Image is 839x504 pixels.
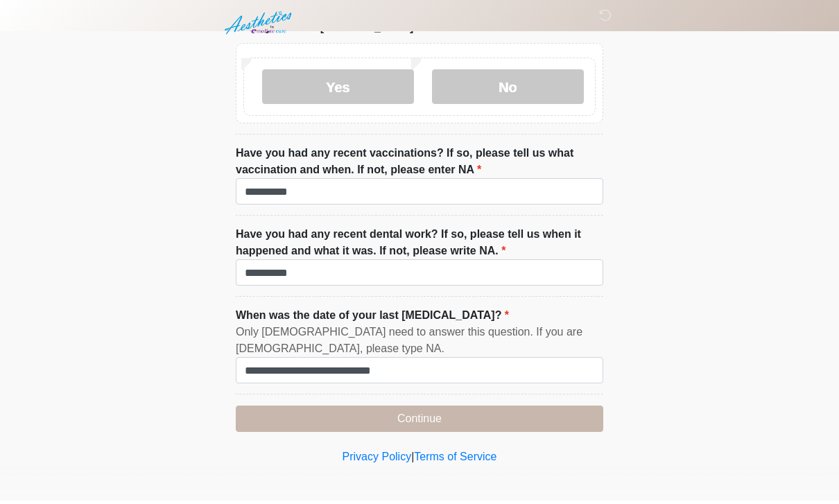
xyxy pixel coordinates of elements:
a: | [411,454,414,466]
img: Aesthetics by Emediate Cure Logo [222,10,297,42]
button: Continue [236,409,603,435]
a: Terms of Service [414,454,496,466]
label: Yes [262,73,414,107]
label: No [432,73,584,107]
label: When was the date of your last [MEDICAL_DATA]? [236,311,509,327]
label: Have you had any recent dental work? If so, please tell us when it happened and what it was. If n... [236,229,603,263]
div: Only [DEMOGRAPHIC_DATA] need to answer this question. If you are [DEMOGRAPHIC_DATA], please type NA. [236,327,603,360]
a: Privacy Policy [343,454,412,466]
label: Have you had any recent vaccinations? If so, please tell us what vaccination and when. If not, pl... [236,148,603,182]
